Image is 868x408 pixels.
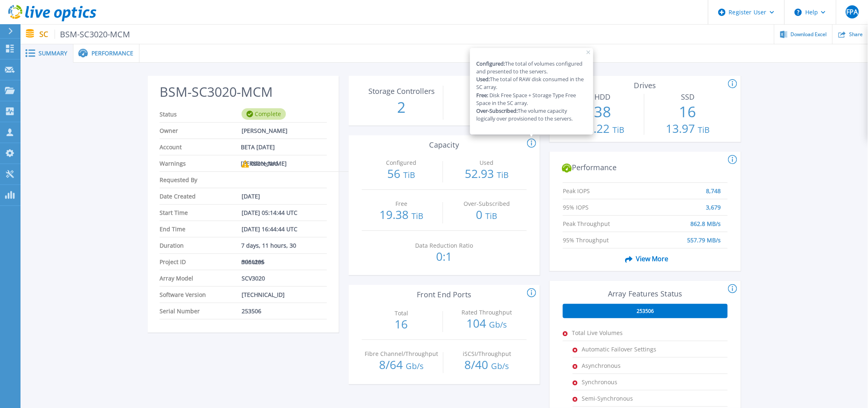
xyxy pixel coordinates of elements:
span: TiB [497,169,509,180]
span: Summary [39,50,67,56]
span: 95% IOPS [563,199,646,207]
p: Over-Subscribed [449,201,524,207]
div: Complete [242,108,286,120]
span: Peak IOPS [563,183,646,191]
h2: BSM-SC3020-MCM [160,84,327,100]
span: 862.8 MB/s [691,216,721,223]
span: [DATE] [242,188,260,204]
span: FPA [846,9,858,15]
p: 8 / 64 [362,359,441,372]
span: BETA [DATE][PERSON_NAME] [241,139,320,155]
span: [DATE] 16:44:44 UTC [242,221,297,237]
span: TiB [403,169,415,180]
span: Total Live Volumes [572,325,654,341]
b: Over-Subscribed: [477,107,518,114]
span: Gb/s [491,360,509,372]
span: 253506 [637,308,654,315]
span: 3,679 [706,199,721,207]
p: 52.93 [447,168,526,181]
p: Configured [364,160,439,166]
p: Shelves [449,87,524,95]
div: 0 detected [242,155,278,172]
p: Storage Controllers [364,87,439,95]
p: Data Reduction Ratio [407,243,482,248]
span: [PERSON_NAME] [242,123,288,139]
span: Gb/s [406,360,424,372]
span: Download Excel [791,32,827,37]
span: Date Created [160,188,242,204]
p: 16 [649,101,728,123]
p: 62.22 [563,123,642,136]
p: Total [364,310,439,316]
span: 557.79 MB/s [688,232,721,240]
span: Owner [160,123,242,139]
p: SC [39,30,130,39]
span: 8,748 [706,183,721,191]
h3: HDD [563,93,642,101]
span: 7 days, 11 hours, 30 minutes [242,237,321,253]
span: Peak Throughput [563,216,646,223]
span: Duration [160,237,242,253]
p: Used [449,160,524,166]
span: Start Time [160,205,242,221]
p: Free [364,201,439,207]
span: TiB [411,210,423,221]
span: Warnings [160,155,242,171]
p: 19.38 [362,209,441,222]
h3: Array Features Status [563,289,728,298]
p: 8 / 40 [448,359,527,372]
span: 3061295 [242,254,265,270]
span: Automatic Failover Settings [582,341,664,357]
p: 13.97 [649,123,728,136]
span: TiB [698,124,710,135]
p: 104 [447,317,526,331]
p: The total of volumes configured and presented to the servers. The total of RAW disk consumed in t... [477,60,587,123]
span: BSM-SC3020-MCM [55,30,130,39]
p: 2 [362,97,441,118]
b: Used: [477,75,490,83]
b: Free: [477,91,489,99]
span: End Time [160,221,242,237]
span: Serial Number [160,303,242,319]
span: Array Model [160,270,242,286]
p: 56 [362,168,441,181]
p: 2 [448,97,527,118]
p: Fibre Channel/Throughput [364,351,439,357]
span: 95% Throughput [563,232,646,240]
span: Status [160,106,242,122]
span: TiB [485,210,497,221]
p: 0 [447,209,526,222]
h3: SSD [649,93,728,101]
span: Synchronous [582,374,664,390]
span: SCV3020 [242,270,265,286]
span: TiB [613,124,625,135]
p: iSCSI/Throughput [449,351,524,357]
p: 0:1 [405,251,484,262]
span: Semi-Synchronous [582,390,664,406]
span: [DATE] 05:14:44 UTC [242,205,297,221]
h2: Performance [562,163,728,173]
span: View More [622,251,668,267]
span: Project ID [160,254,242,270]
b: Configured: [477,60,505,67]
span: Requested By [160,172,242,188]
span: Performance [91,50,133,56]
span: Account [160,139,241,155]
span: Share [849,32,863,37]
span: [TECHNICAL_ID] [242,287,285,303]
p: 38 [563,101,642,123]
span: Gb/s [489,319,507,330]
span: Software Version [160,287,242,303]
p: Rated Throughput [449,310,524,315]
span: Asynchronous [582,358,664,374]
span: 253506 [242,303,261,319]
p: 16 [362,318,441,330]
